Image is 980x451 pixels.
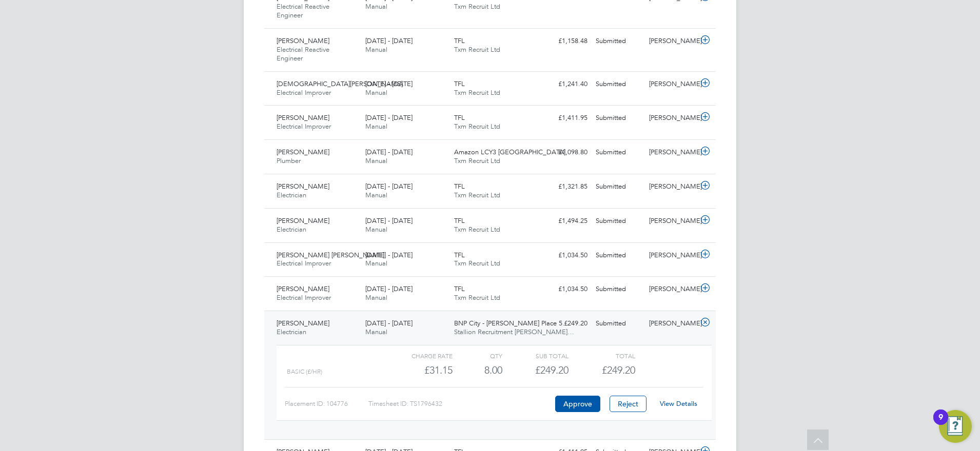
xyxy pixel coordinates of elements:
div: [PERSON_NAME] [645,247,698,264]
span: [DEMOGRAPHIC_DATA][PERSON_NAME] [277,79,403,88]
div: Total [569,350,635,362]
span: [PERSON_NAME] [277,182,329,191]
span: Manual [365,45,387,54]
span: Basic (£/HR) [287,368,322,375]
span: TFL [454,216,465,225]
div: Submitted [592,33,645,50]
div: Submitted [592,247,645,264]
span: [PERSON_NAME] [277,216,329,225]
span: Txm Recruit Ltd [454,293,500,302]
span: Electrical Improver [277,88,331,97]
span: [DATE] - [DATE] [365,182,413,191]
div: [PERSON_NAME] [645,178,698,195]
span: Electrician [277,327,306,336]
div: £249.20 [538,315,592,332]
span: Manual [365,259,387,268]
div: QTY [453,350,502,362]
span: Plumber [277,156,301,165]
span: [PERSON_NAME] [277,284,329,293]
div: £31.15 [386,362,453,379]
span: Txm Recruit Ltd [454,191,500,199]
div: Placement ID: 104776 [285,396,368,412]
div: Charge rate [386,350,453,362]
div: [PERSON_NAME] [645,76,698,93]
span: [PERSON_NAME] [277,319,329,327]
div: [PERSON_NAME] [645,213,698,230]
div: 8.00 [453,362,502,379]
span: Manual [365,293,387,302]
a: View Details [660,399,697,408]
span: [PERSON_NAME] [277,36,329,45]
span: Electrical Improver [277,122,331,131]
span: Txm Recruit Ltd [454,156,500,165]
span: [DATE] - [DATE] [365,36,413,45]
div: Submitted [592,110,645,127]
span: [PERSON_NAME] [277,113,329,122]
div: Sub Total [502,350,569,362]
span: [PERSON_NAME] [PERSON_NAME] [277,251,384,259]
div: 9 [938,417,943,430]
span: Txm Recruit Ltd [454,225,500,234]
div: Submitted [592,315,645,332]
span: [DATE] - [DATE] [365,216,413,225]
span: Electrical Reactive Engineer [277,2,329,19]
div: £1,241.40 [538,76,592,93]
div: [PERSON_NAME] [645,110,698,127]
div: Timesheet ID: TS1796432 [368,396,553,412]
span: Stallion Recruitment [PERSON_NAME]… [454,327,574,336]
div: Submitted [592,213,645,230]
div: £1,321.85 [538,178,592,195]
span: TFL [454,113,465,122]
span: [DATE] - [DATE] [365,251,413,259]
span: [DATE] - [DATE] [365,284,413,293]
span: Manual [365,327,387,336]
div: Submitted [592,281,645,298]
button: Approve [555,396,600,412]
div: £249.20 [502,362,569,379]
span: TFL [454,284,465,293]
span: [DATE] - [DATE] [365,319,413,327]
span: Txm Recruit Ltd [454,259,500,268]
span: BNP City - [PERSON_NAME] Place 5… [454,319,569,327]
span: TFL [454,36,465,45]
span: Electrical Improver [277,293,331,302]
div: £1,158.48 [538,33,592,50]
span: Txm Recruit Ltd [454,45,500,54]
span: Manual [365,225,387,234]
span: TFL [454,79,465,88]
div: £1,098.80 [538,144,592,161]
div: £1,034.50 [538,247,592,264]
span: [PERSON_NAME] [277,148,329,156]
div: [PERSON_NAME] [645,281,698,298]
div: Submitted [592,144,645,161]
span: Manual [365,191,387,199]
div: £1,494.25 [538,213,592,230]
span: £249.20 [602,364,635,376]
span: Electrician [277,225,306,234]
span: Txm Recruit Ltd [454,88,500,97]
span: Electrical Improver [277,259,331,268]
div: Submitted [592,178,645,195]
span: Manual [365,2,387,11]
span: Electrician [277,191,306,199]
button: Reject [610,396,646,412]
span: Manual [365,156,387,165]
div: [PERSON_NAME] [645,33,698,50]
span: Txm Recruit Ltd [454,122,500,131]
span: [DATE] - [DATE] [365,148,413,156]
div: Submitted [592,76,645,93]
button: Open Resource Center, 9 new notifications [939,410,972,443]
span: Amazon LCY3 [GEOGRAPHIC_DATA] [454,148,565,156]
span: Manual [365,122,387,131]
span: TFL [454,182,465,191]
div: [PERSON_NAME] [645,144,698,161]
span: [DATE] - [DATE] [365,113,413,122]
div: [PERSON_NAME] [645,315,698,332]
span: Txm Recruit Ltd [454,2,500,11]
span: [DATE] - [DATE] [365,79,413,88]
div: £1,411.95 [538,110,592,127]
span: TFL [454,251,465,259]
span: Manual [365,88,387,97]
span: Electrical Reactive Engineer [277,45,329,63]
div: £1,034.50 [538,281,592,298]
